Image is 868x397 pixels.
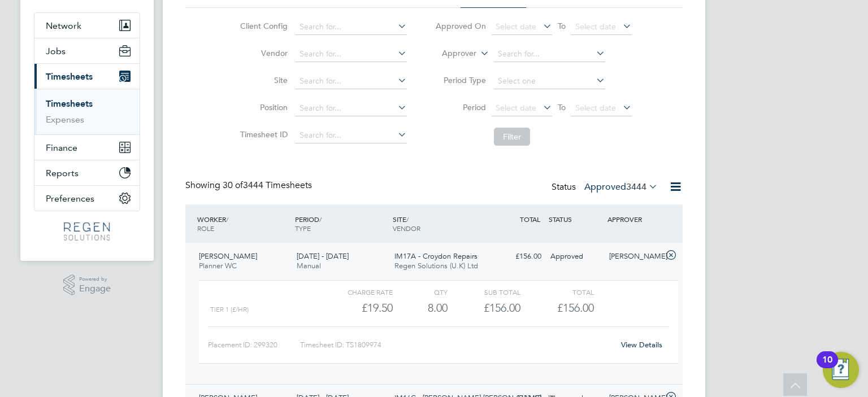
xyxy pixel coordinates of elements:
[448,285,520,299] div: Sub Total
[448,299,520,317] div: £156.00
[223,180,312,191] span: 3444 Timesheets
[237,75,288,85] label: Site
[208,336,300,354] div: Placement ID: 299320
[621,340,662,350] a: View Details
[496,103,536,113] span: Select date
[394,251,478,261] span: IM17A - Croydon Repairs
[237,129,288,139] label: Timesheet ID
[296,19,407,35] input: Search for...
[46,46,66,56] span: Jobs
[426,48,476,59] label: Approver
[557,301,594,315] span: £156.00
[435,102,486,112] label: Period
[823,352,859,388] button: Open Resource Center, 10 new notifications
[435,21,486,31] label: Approved On
[46,142,77,153] span: Finance
[390,209,488,238] div: SITE
[194,209,292,238] div: WORKER
[320,285,393,299] div: Charge rate
[296,46,407,62] input: Search for...
[520,215,540,224] span: TOTAL
[210,306,249,313] span: Tier 1 (£/HR)
[393,224,420,233] span: VENDOR
[34,186,140,211] button: Preferences
[605,247,663,266] div: [PERSON_NAME]
[197,224,214,233] span: ROLE
[79,284,111,294] span: Engage
[46,114,84,125] a: Expenses
[237,48,288,58] label: Vendor
[554,19,569,33] span: To
[494,128,530,146] button: Filter
[63,274,111,296] a: Powered byEngage
[319,215,322,224] span: /
[34,64,140,89] button: Timesheets
[64,223,110,241] img: regensolutions-logo-retina.png
[297,261,321,271] span: Manual
[296,101,407,116] input: Search for...
[199,261,237,271] span: Planner WC
[435,75,486,85] label: Period Type
[546,247,605,266] div: Approved
[296,128,407,143] input: Search for...
[34,38,140,63] button: Jobs
[292,209,390,238] div: PERIOD
[546,209,605,229] div: STATUS
[822,360,832,374] div: 10
[46,98,93,109] a: Timesheets
[406,215,409,224] span: /
[223,180,243,191] span: 30 of
[584,181,658,193] label: Approved
[496,21,536,32] span: Select date
[487,247,546,266] div: £156.00
[300,336,614,354] div: Timesheet ID: TS1809974
[199,251,257,261] span: [PERSON_NAME]
[605,209,663,229] div: APPROVER
[575,21,616,32] span: Select date
[46,71,93,82] span: Timesheets
[295,224,311,233] span: TYPE
[79,274,111,284] span: Powered by
[393,285,448,299] div: QTY
[626,181,646,193] span: 3444
[237,21,288,31] label: Client Config
[226,215,228,224] span: /
[575,103,616,113] span: Select date
[34,13,140,38] button: Network
[46,193,94,204] span: Preferences
[554,100,569,115] span: To
[494,73,605,89] input: Select one
[320,299,393,317] div: £19.50
[34,135,140,160] button: Finance
[296,73,407,89] input: Search for...
[297,251,349,261] span: [DATE] - [DATE]
[46,20,81,31] span: Network
[520,285,593,299] div: Total
[34,223,140,241] a: Go to home page
[552,180,660,195] div: Status
[394,261,478,271] span: Regen Solutions (U.K) Ltd
[393,299,448,317] div: 8.00
[185,180,314,191] div: Showing
[494,46,605,62] input: Search for...
[237,102,288,112] label: Position
[34,89,140,134] div: Timesheets
[46,168,79,178] span: Reports
[34,160,140,185] button: Reports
